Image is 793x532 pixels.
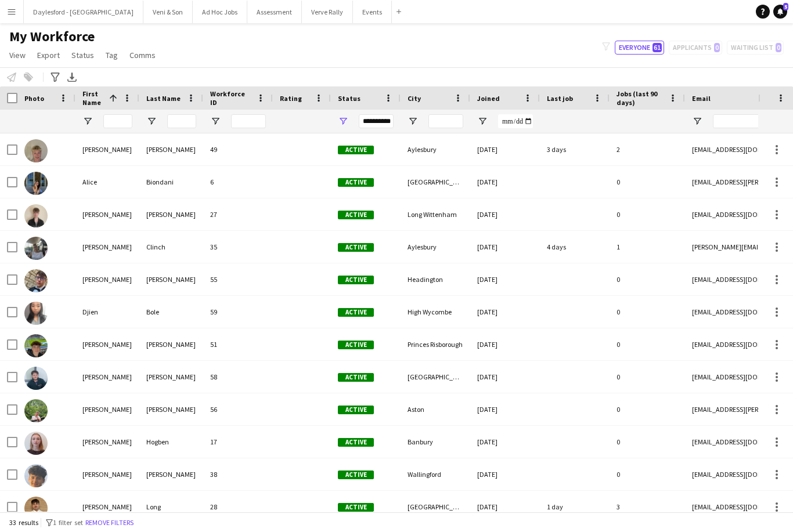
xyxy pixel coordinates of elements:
div: [DATE] [470,426,540,458]
button: Open Filter Menu [692,116,702,126]
div: Aylesbury [401,231,470,263]
div: 3 days [540,133,610,165]
button: Assessment [247,1,302,23]
span: Active [338,276,374,284]
app-action-btn: Advanced filters [48,70,62,84]
span: Active [338,503,374,512]
img: Christina Clinch [24,237,48,260]
button: Open Filter Menu [146,116,157,126]
img: George Long [24,497,48,520]
span: Comms [129,50,156,60]
div: [GEOGRAPHIC_DATA] [401,361,470,393]
button: Ad Hoc Jobs [193,1,247,23]
div: 1 [610,231,685,263]
input: Last Name Filter Input [167,114,196,128]
div: Bole [139,296,203,328]
button: Daylesford - [GEOGRAPHIC_DATA] [24,1,143,23]
div: Alice [75,166,139,198]
div: 49 [203,133,273,165]
span: 1 filter set [53,518,83,527]
div: [PERSON_NAME] [75,393,139,425]
span: Last job [547,94,573,103]
span: Active [338,341,374,349]
div: Princes Risborough [401,328,470,360]
span: Active [338,243,374,252]
div: 0 [610,393,685,425]
div: 55 [203,263,273,295]
div: [PERSON_NAME] [139,361,203,393]
span: Active [338,438,374,447]
span: Jobs (last 90 days) [617,89,664,107]
div: [PERSON_NAME] [75,491,139,523]
div: 17 [203,426,273,458]
div: Headington [401,263,470,295]
span: Joined [477,94,500,103]
img: Alexander Jones [24,139,48,162]
a: View [5,48,30,63]
div: [DATE] [470,263,540,295]
div: [GEOGRAPHIC_DATA] [401,166,470,198]
input: First Name Filter Input [103,114,132,128]
input: Workforce ID Filter Input [231,114,266,128]
div: [GEOGRAPHIC_DATA] [401,491,470,523]
button: Open Filter Menu [210,116,221,126]
div: 59 [203,296,273,328]
div: [PERSON_NAME] [139,393,203,425]
span: Active [338,146,374,154]
div: [PERSON_NAME] [75,133,139,165]
div: 27 [203,198,273,230]
a: Comms [125,48,160,63]
div: [DATE] [470,393,540,425]
div: [DATE] [470,296,540,328]
div: 35 [203,231,273,263]
div: 38 [203,458,273,490]
span: Active [338,308,374,317]
app-action-btn: Export XLSX [65,70,79,84]
span: City [408,94,421,103]
span: Active [338,471,374,479]
div: [PERSON_NAME] [75,328,139,360]
div: 3 [610,491,685,523]
button: Events [353,1,392,23]
img: Alice Biondani [24,172,48,195]
div: 2 [610,133,685,165]
span: Export [37,50,60,60]
div: 56 [203,393,273,425]
div: 0 [610,166,685,198]
div: Aylesbury [401,133,470,165]
button: Open Filter Menu [82,116,93,126]
a: Export [33,48,64,63]
div: 28 [203,491,273,523]
span: Photo [24,94,44,103]
div: [PERSON_NAME] [75,198,139,230]
button: Open Filter Menu [338,116,348,126]
div: [PERSON_NAME] [139,458,203,490]
div: Wallingford [401,458,470,490]
img: Dominic Loughran [24,334,48,357]
span: Last Name [146,94,181,103]
div: [DATE] [470,361,540,393]
span: Active [338,178,374,187]
div: [PERSON_NAME] [75,263,139,295]
div: 58 [203,361,273,393]
a: 5 [773,5,787,19]
div: [DATE] [470,491,540,523]
button: Veni & Son [143,1,193,23]
span: Active [338,406,374,414]
img: Benjamin Thompson [24,204,48,227]
button: Remove filters [83,516,136,529]
div: 51 [203,328,273,360]
div: Aston [401,393,470,425]
span: Status [338,94,361,103]
button: Verve Rally [302,1,353,23]
div: [PERSON_NAME] [139,263,203,295]
span: Active [338,211,374,219]
input: Joined Filter Input [498,114,533,128]
div: [PERSON_NAME] [75,458,139,490]
div: 0 [610,361,685,393]
input: City Filter Input [428,114,463,128]
div: 4 days [540,231,610,263]
img: Daniel Varga [24,269,48,292]
div: [PERSON_NAME] [139,133,203,165]
img: Elizabeth Hogben [24,432,48,455]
